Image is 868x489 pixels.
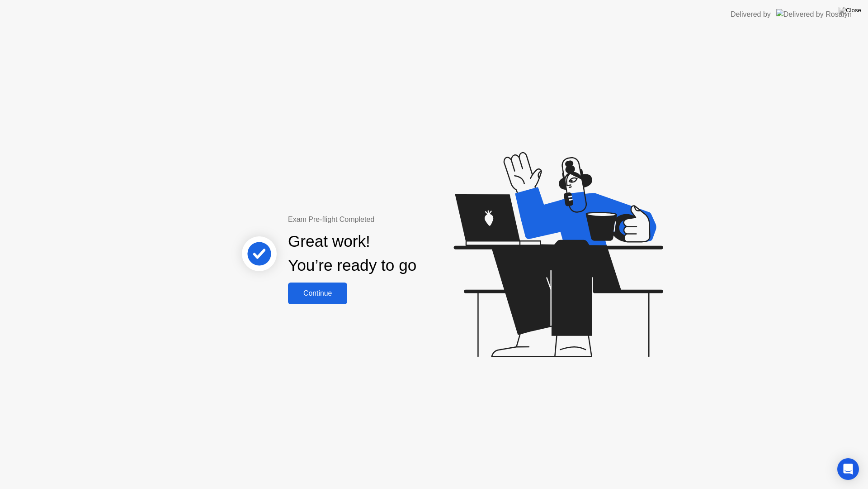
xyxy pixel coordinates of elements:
div: Exam Pre-flight Completed [288,214,475,225]
div: Open Intercom Messenger [837,458,859,480]
div: Delivered by [731,9,771,20]
div: Continue [291,289,344,297]
div: Great work! You’re ready to go [288,230,416,278]
button: Continue [288,283,347,304]
img: Close [839,7,861,14]
img: Delivered by Rosalyn [776,9,852,19]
